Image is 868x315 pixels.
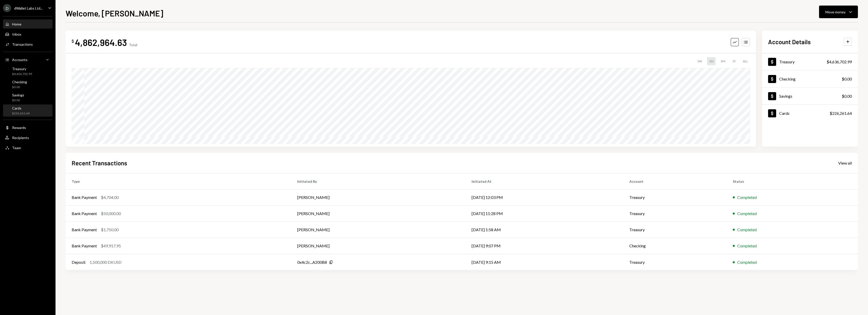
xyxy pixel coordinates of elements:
[3,55,52,64] a: Accounts
[12,22,21,26] div: Home
[3,91,52,103] a: Savings$0.00
[72,211,97,217] div: Bank Payment
[842,76,852,82] div: $0.00
[291,173,466,189] th: Initiated By
[291,222,466,238] td: [PERSON_NAME]
[12,125,26,130] div: Rewards
[827,59,852,65] div: $4,636,702.99
[72,259,86,265] div: Deposit
[623,254,727,270] td: Treasury
[3,123,52,132] a: Rewards
[737,243,757,249] div: Completed
[727,173,858,189] th: Status
[819,6,858,18] button: Move money
[12,67,32,71] div: Treasury
[466,238,623,254] td: [DATE] 9:07 PM
[72,227,97,233] div: Bank Payment
[762,53,858,70] a: Treasury$4,636,702.99
[72,39,74,44] div: $
[12,93,24,97] div: Savings
[719,57,727,65] div: 3M
[737,211,757,217] div: Completed
[3,104,52,117] a: Cards$226,261.64
[466,254,623,270] td: [DATE] 9:15 AM
[762,105,858,122] a: Cards$226,261.64
[101,243,121,249] div: $49,917.95
[14,6,43,10] div: dWallet Labs Ltd...
[72,159,127,167] h2: Recent Transactions
[466,205,623,222] td: [DATE] 11:28 PM
[12,98,24,102] div: $0.00
[779,76,796,81] div: Checking
[741,57,750,65] div: ALL
[762,70,858,87] a: Checking$0.00
[12,85,27,89] div: $0.00
[779,59,795,64] div: Treasury
[72,194,97,200] div: Bank Payment
[3,40,52,49] a: Transactions
[3,65,52,77] a: Treasury$4,636,702.99
[12,58,28,62] div: Accounts
[12,80,27,84] div: Checking
[737,227,757,233] div: Completed
[623,205,727,222] td: Treasury
[12,32,21,36] div: Inbox
[466,173,623,189] th: Initiated At
[66,8,163,18] h1: Welcome, [PERSON_NAME]
[66,173,291,189] th: Type
[825,9,846,15] div: Move money
[3,133,52,142] a: Recipients
[12,72,32,76] div: $4,636,702.99
[12,111,30,116] div: $226,261.64
[101,211,121,217] div: $50,000.00
[838,160,852,166] a: View all
[779,94,792,98] div: Savings
[291,205,466,222] td: [PERSON_NAME]
[101,194,119,200] div: $4,704.00
[291,238,466,254] td: [PERSON_NAME]
[12,106,30,110] div: Cards
[623,189,727,205] td: Treasury
[707,57,716,65] div: 1M
[466,222,623,238] td: [DATE] 1:58 AM
[75,37,127,48] div: 4,862,964.63
[838,161,852,166] div: View all
[101,227,119,233] div: $1,750.00
[737,259,757,265] div: Completed
[762,88,858,104] a: Savings$0.00
[3,78,52,90] a: Checking$0.00
[623,238,727,254] td: Checking
[12,42,33,46] div: Transactions
[830,110,852,116] div: $226,261.64
[623,173,727,189] th: Account
[466,189,623,205] td: [DATE] 12:03 PM
[90,259,122,265] div: 1,500,000 DKUSD
[3,30,52,39] a: Inbox
[297,259,327,265] div: 0x4c2c...A200B8
[3,19,52,29] a: Home
[72,243,97,249] div: Bank Payment
[768,38,811,46] h2: Account Details
[291,189,466,205] td: [PERSON_NAME]
[779,111,790,116] div: Cards
[129,43,137,47] div: Total
[695,57,704,65] div: 1W
[730,57,738,65] div: 1Y
[842,93,852,99] div: $0.00
[3,4,11,12] div: D
[3,143,52,152] a: Team
[12,136,29,140] div: Recipients
[623,222,727,238] td: Treasury
[737,194,757,200] div: Completed
[12,146,21,150] div: Team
